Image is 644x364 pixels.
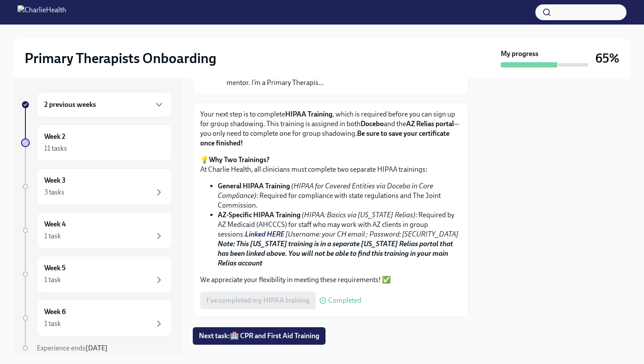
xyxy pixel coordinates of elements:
[218,211,301,219] strong: AZ-Specific HIPAA Training
[200,275,461,285] p: We appreciate your flexibility in meeting these requirements! ✅
[285,110,333,118] strong: HIPAA Training
[218,182,290,190] strong: General HIPAA Training
[44,231,61,241] div: 1 task
[21,212,172,249] a: Week 41 task
[193,327,326,345] button: Next task:🏥 CPR and First Aid Training
[218,182,433,200] em: (HIPAA for Covered Entities via Docebo in Core Compliance)
[21,300,172,336] a: Week 61 task
[302,211,415,219] em: (HIPAA: Basics via [US_STATE] Relias)
[44,100,96,110] h6: 2 previous weeks
[406,120,454,128] strong: AZ Relias portal
[44,187,64,197] div: 3 tasks
[501,49,538,59] strong: My progress
[44,319,61,329] div: 1 task
[44,144,67,153] div: 11 tasks
[21,124,172,161] a: Week 211 tasks
[21,168,172,205] a: Week 33 tasks
[37,92,172,117] div: 2 previous weeks
[44,219,66,229] h6: Week 4
[209,155,269,164] strong: Why Two Trainings?
[286,230,459,238] em: [Username: your CH email ; Password: [SECURITY_DATA]
[218,181,461,210] li: : Required for compliance with state regulations and The Joint Commission.
[85,344,108,352] strong: [DATE]
[245,230,284,238] a: Linked HERE
[226,68,444,88] p: Welcome to Charlie Health! I’m [PERSON_NAME], your dedicated mentor. I’m a Primary Therapis...
[200,110,461,148] p: Your next step is to complete , which is required before you can sign up for group shadowing. Thi...
[200,155,461,174] p: 💡 At Charlie Health, all clinicians must complete two separate HIPAA trainings:
[595,50,619,66] h3: 65%
[44,176,66,185] h6: Week 3
[361,120,384,128] strong: Docebo
[199,332,319,340] span: Next task : 🏥 CPR and First Aid Training
[44,275,61,285] div: 1 task
[218,210,461,268] li: : Required by AZ Medicaid (AHCCCS) for staff who may work with AZ clients in group sessions.
[37,344,108,352] span: Experience ends
[328,297,361,304] span: Completed
[44,263,66,273] h6: Week 5
[21,256,172,293] a: Week 51 task
[18,5,66,19] img: CharlieHealth
[44,307,66,317] h6: Week 6
[218,240,453,267] strong: Note: This [US_STATE] training is in a separate [US_STATE] Relias portal that has been linked abo...
[25,49,216,67] h2: Primary Therapists Onboarding
[44,132,65,141] h6: Week 2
